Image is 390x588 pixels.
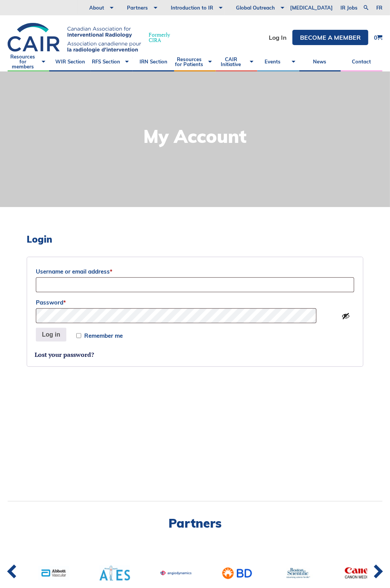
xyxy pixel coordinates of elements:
h2: Login [27,234,363,245]
h2: Partners [8,517,382,529]
img: CIRA [8,23,141,52]
a: Become a member [292,30,368,45]
a: Contact [341,52,382,71]
a: fr [376,5,382,10]
button: Show password [342,312,350,320]
a: WIR Section [49,52,91,71]
a: 0 [374,35,382,40]
span: Formerly CIRA [149,32,170,43]
button: Log in [36,328,66,342]
a: Lost your password? [35,350,94,359]
span: Remember me [84,333,123,339]
a: CAIR Initiative [216,52,257,71]
a: Log In [269,34,287,40]
a: News [299,52,341,71]
label: Username or email address [36,266,354,277]
h1: My Account [143,127,247,145]
a: Events [257,52,299,71]
a: FormerlyCIRA [8,23,178,52]
a: IRN Section [133,52,174,71]
input: Remember me [76,333,81,338]
a: Resources for Patients [174,52,216,71]
a: RFS Section [91,52,132,71]
a: Resources for members [8,52,49,71]
label: Password [36,297,354,308]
